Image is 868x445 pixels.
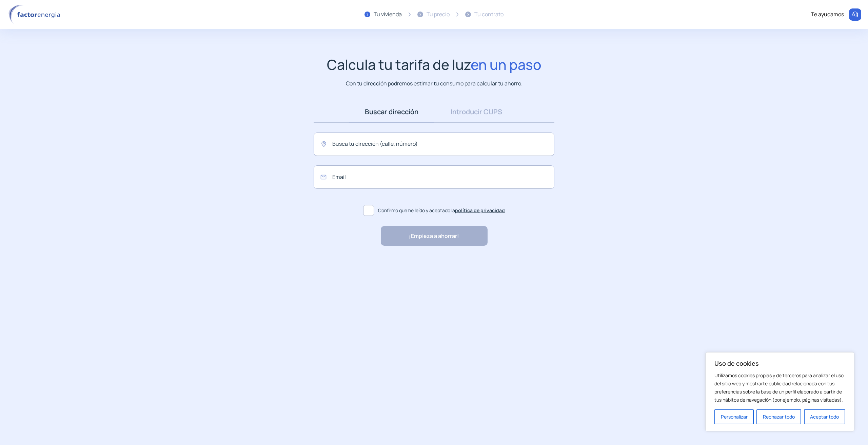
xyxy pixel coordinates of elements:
div: Uso de cookies [705,352,854,431]
img: logo factor [7,5,64,24]
span: en un paso [471,55,541,74]
p: Con tu dirección podremos estimar tu consumo para calcular tu ahorro. [346,79,522,88]
p: Utilizamos cookies propias y de terceros para analizar el uso del sitio web y mostrarte publicida... [714,371,845,404]
a: política de privacidad [455,207,505,214]
button: Rechazar todo [756,409,801,424]
a: Introducir CUPS [434,101,519,122]
p: Uso de cookies [714,359,845,367]
a: Buscar dirección [349,101,434,122]
button: Aceptar todo [804,409,845,424]
div: Tu vivienda [374,10,402,19]
div: Te ayudamos [811,10,844,19]
button: Personalizar [714,409,754,424]
div: Tu contrato [474,10,504,19]
h1: Calcula tu tarifa de luz [327,56,541,73]
div: Tu precio [427,10,450,19]
span: Confirmo que he leído y aceptado la [378,207,505,214]
img: llamar [852,11,859,18]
